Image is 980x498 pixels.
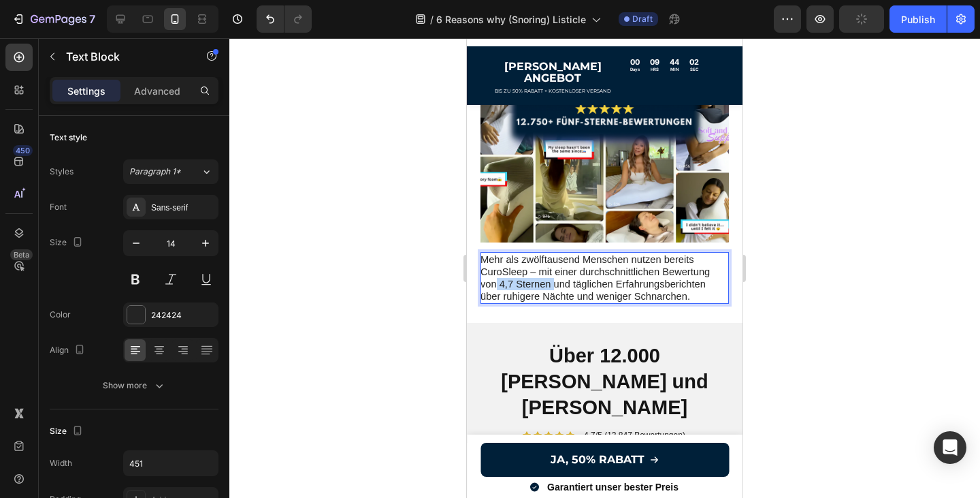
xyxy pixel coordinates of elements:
button: Paragraph 1* [123,159,218,184]
div: Sans-serif [151,202,215,214]
span: Draft [632,13,653,25]
span: 6 Reasons why (Snoring) Listicle [436,12,586,27]
p: 4,7/5 (12.847 Bewertungen) [117,392,218,403]
div: Size [50,234,86,252]
div: Font [50,201,67,213]
div: Color [50,309,71,321]
p: 7 [89,11,95,27]
div: 450 [13,145,33,156]
iframe: Design area [467,38,742,498]
div: Styles [50,166,73,178]
button: 7 [5,5,101,33]
div: 242424 [151,309,215,322]
div: Align [50,341,88,360]
span: Paragraph 1* [129,166,181,178]
button: Show more [50,373,218,398]
p: Advanced [134,84,180,98]
div: Publish [901,12,935,27]
p: Text Block [66,48,182,65]
div: Undo/Redo [257,5,312,33]
div: Text style [50,131,87,144]
strong: Über 12.000 [PERSON_NAME] und [PERSON_NAME] [34,307,242,379]
p: Settings [67,84,105,98]
div: Open Intercom Messenger [934,431,966,464]
div: Size [50,422,86,441]
input: Auto [124,451,218,476]
div: Show more [103,379,166,392]
button: Publish [889,5,947,33]
div: Width [50,457,72,469]
div: Beta [10,249,33,260]
span: / [430,12,434,27]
